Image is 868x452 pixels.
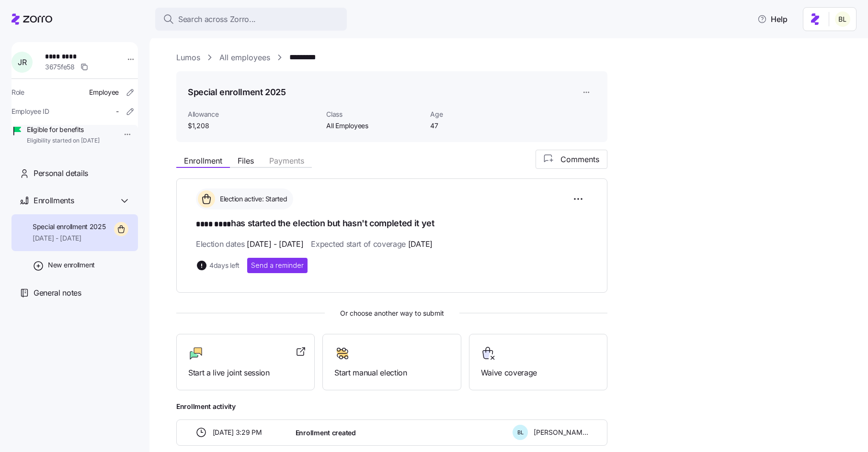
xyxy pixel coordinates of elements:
span: Role [11,88,24,97]
span: Enrollments [34,195,74,207]
span: Files [238,157,254,165]
span: Special enrollment 2025 [33,222,106,232]
button: Send a reminder [247,258,308,273]
span: 4 days left [209,261,240,270]
span: Eligible for benefits [27,125,100,134]
span: Expected start of coverage [311,238,432,250]
span: Or choose another way to submit [176,308,607,319]
span: Class [326,110,423,119]
span: Start manual election [334,367,449,379]
span: B L [517,430,524,435]
a: Lumos [176,52,200,64]
button: Help [750,10,795,29]
span: Comments [560,154,599,165]
span: J R [18,58,26,66]
h1: has started the election but hasn't completed it yet [196,217,588,231]
span: Waive coverage [481,367,595,379]
span: New enrollment [48,260,95,270]
span: Enrollment [184,157,222,165]
span: [PERSON_NAME] [534,428,588,437]
span: All Employees [326,121,423,131]
span: Eligibility started on [DATE] [27,137,100,145]
span: Enrollment created [296,428,356,438]
span: Start a live joint session [188,367,303,379]
span: Payments [269,157,304,165]
span: Employee [89,88,119,97]
span: - [116,107,119,116]
img: 2fabda6663eee7a9d0b710c60bc473af [835,11,850,27]
span: [DATE] - [DATE] [33,233,106,243]
span: Election dates [196,238,303,250]
span: Search across Zorro... [178,13,256,25]
span: Allowance [188,110,319,119]
span: $1,208 [188,121,319,131]
span: [DATE] 3:29 PM [213,428,262,437]
span: General notes [34,287,81,299]
button: Comments [536,150,607,169]
span: Personal details [34,167,88,179]
span: Election active: Started [217,194,287,204]
a: All employees [219,52,270,64]
span: [DATE] - [DATE] [247,238,303,250]
span: Send a reminder [251,261,304,270]
button: Search across Zorro... [155,8,347,31]
span: Help [757,13,788,25]
span: 47 [430,121,526,131]
span: Age [430,110,526,119]
span: 3675fe58 [45,62,75,72]
span: [DATE] [408,238,433,250]
span: Enrollment activity [176,402,607,411]
span: Employee ID [11,107,49,116]
h1: Special enrollment 2025 [188,86,286,98]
